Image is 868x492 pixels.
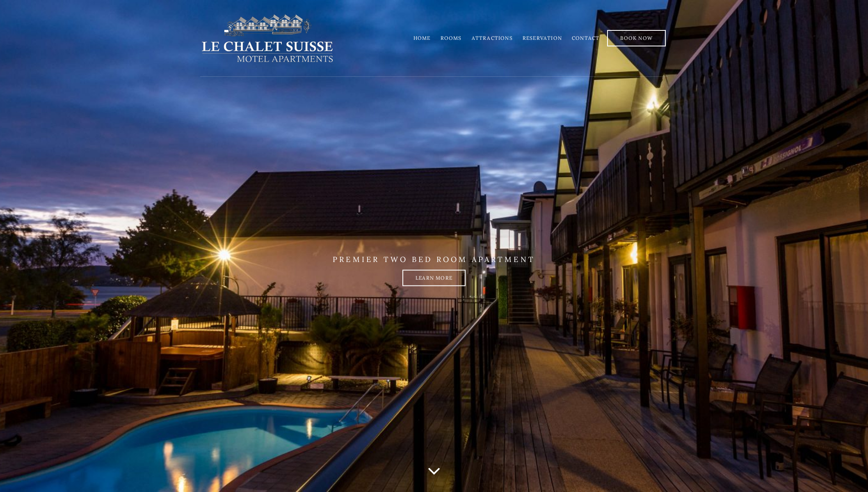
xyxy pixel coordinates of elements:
a: Contact [572,35,599,41]
p: PREMIER TWO BED ROOM APARTMENT [200,255,668,264]
a: Learn more [402,270,466,286]
a: Attractions [472,35,513,41]
a: Reservation [523,35,562,41]
a: Home [413,35,431,41]
a: Book Now [607,30,666,46]
img: lechaletsuisse [200,14,334,63]
a: Rooms [441,35,462,41]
